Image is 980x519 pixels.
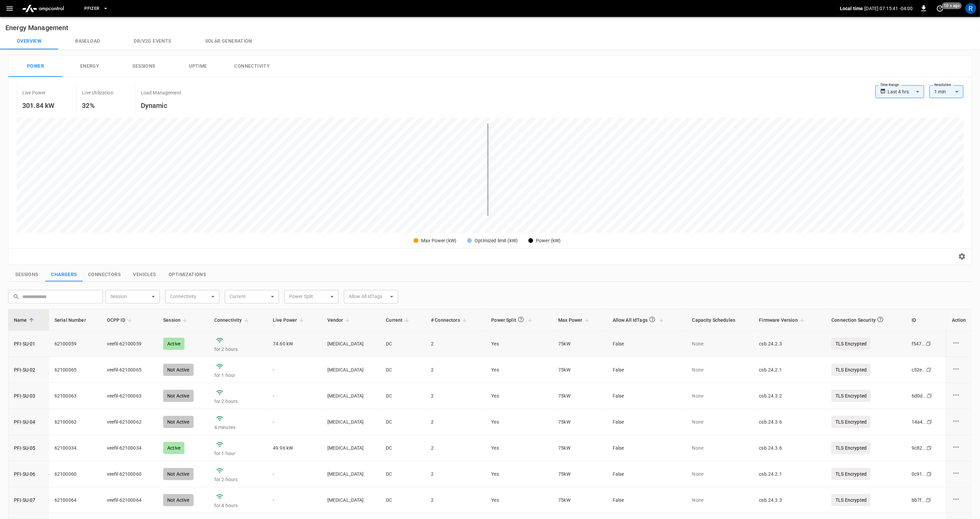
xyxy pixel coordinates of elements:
td: 62100034 [49,435,102,461]
td: 2 [426,487,486,513]
a: PFI-SU-05 [14,445,35,451]
a: PFI-SU-02 [14,366,35,373]
div: Last 4 hrs [888,85,924,98]
td: False [607,461,687,487]
div: charge point options [952,339,966,349]
td: DC [380,357,426,383]
td: False [607,331,687,357]
td: - [267,383,322,409]
button: Dr/V2G events [117,33,188,49]
button: Power [8,55,63,77]
p: 4 minutes [214,424,262,431]
span: Live Power [273,316,306,324]
div: copy [927,418,933,426]
div: Active [163,442,184,454]
span: Allow All IdTags [613,313,666,326]
td: 2 [426,383,486,409]
div: Not Active [163,468,194,480]
p: Local time [840,5,863,12]
label: Resolution [934,82,951,88]
button: show latest connectors [83,268,126,282]
div: charge point options [952,365,966,375]
td: 2 [426,409,486,435]
td: [MEDICAL_DATA] [322,331,381,357]
td: csb.24.3.6 [754,409,826,435]
span: Current [386,316,411,324]
label: Time Range [880,82,899,88]
td: Yes [486,331,553,357]
td: 49.96 kW [267,435,322,461]
td: 74.60 kW [267,331,322,357]
td: Yes [486,383,553,409]
div: copy [927,392,933,400]
div: Connection Security [831,313,885,326]
span: Power Split [491,313,535,326]
div: Not Active [163,390,194,402]
p: Live Utilization [82,89,113,96]
div: bb7f ... [912,497,926,503]
td: Yes [486,461,553,487]
button: Sessions [117,55,171,77]
p: None [692,366,748,373]
p: Live Power [22,89,46,96]
div: copy [926,366,933,374]
td: veefil-62100064 [102,487,158,513]
p: None [692,445,748,451]
a: PFI-SU-01 [14,340,35,347]
button: Baseload [58,33,117,49]
div: charge point options [952,391,966,401]
td: [MEDICAL_DATA] [322,357,381,383]
td: csb.24.2.3 [754,331,826,357]
td: Yes [486,357,553,383]
td: 62100065 [49,357,102,383]
td: - [267,357,322,383]
div: profile-icon [965,3,976,14]
a: PFI-SU-03 [14,392,35,399]
div: charge point options [952,469,966,479]
h6: Dynamic [141,100,181,111]
div: copy [925,496,932,504]
div: f547 ... [912,340,926,347]
th: ID [906,309,946,331]
p: None [692,497,748,503]
span: OCPP ID [107,316,134,324]
td: False [607,357,687,383]
div: charge point options [952,495,966,505]
span: Session [163,316,189,324]
td: 2 [426,435,486,461]
td: veefil-62100063 [102,383,158,409]
p: for 1 hour [214,372,262,379]
span: Firmware Version [759,316,807,324]
td: [MEDICAL_DATA] [322,383,381,409]
h6: 32% [82,100,113,111]
td: veefil-62100059 [102,331,158,357]
p: Load Management [141,89,181,96]
td: - [267,461,322,487]
td: veefil-62100060 [102,461,158,487]
img: ampcontrol.io logo [19,2,67,15]
th: Capacity Schedules [687,309,754,331]
div: 9c82 ... [912,445,927,451]
td: DC [380,331,426,357]
td: - [267,409,322,435]
td: Yes [486,409,553,435]
div: Not Active [163,416,194,428]
td: False [607,487,687,513]
td: 75 kW [553,331,607,357]
a: PFI-SU-04 [14,419,35,425]
div: charge point options [952,417,966,427]
td: DC [380,487,426,513]
td: DC [380,409,426,435]
td: [MEDICAL_DATA] [322,487,381,513]
td: 75 kW [553,461,607,487]
td: Yes [486,435,553,461]
td: csb.24.3.3 [754,487,826,513]
td: False [607,409,687,435]
div: charge point options [952,443,966,453]
p: TLS Encrypted [831,338,871,350]
td: False [607,435,687,461]
div: 0c91 ... [912,471,927,477]
p: None [692,419,748,425]
span: Max Power [558,316,591,324]
th: Action [946,309,972,331]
